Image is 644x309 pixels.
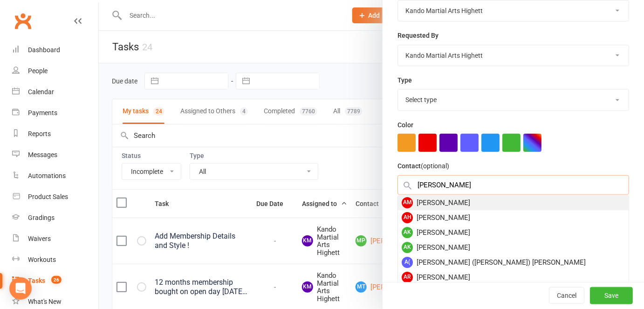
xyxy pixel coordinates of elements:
[28,130,51,137] div: Reports
[28,256,56,263] div: Workouts
[51,276,62,284] span: 26
[12,82,98,103] a: Calendar
[12,40,98,61] a: Dashboard
[590,288,633,304] button: Save
[398,255,629,270] div: [PERSON_NAME] ([PERSON_NAME]) [PERSON_NAME]
[402,212,413,223] span: AH
[28,172,66,179] div: Automations
[397,120,413,130] label: Color
[28,67,48,75] div: People
[402,272,413,283] span: AR
[398,210,629,225] div: [PERSON_NAME]
[12,186,98,207] a: Product Sales
[12,270,98,291] a: Tasks 26
[28,235,51,242] div: Waivers
[12,207,98,228] a: Gradings
[398,270,629,285] div: [PERSON_NAME]
[397,175,629,195] input: Search
[12,124,98,144] a: Reports
[12,165,98,186] a: Automations
[12,103,98,124] a: Payments
[28,46,60,54] div: Dashboard
[12,228,98,249] a: Waivers
[402,242,413,253] span: AK
[9,277,32,300] div: Open Intercom Messenger
[402,227,413,238] span: AK
[421,162,449,170] small: (optional)
[11,9,34,33] a: Clubworx
[12,249,98,270] a: Workouts
[397,161,449,171] label: Contact
[398,225,629,240] div: [PERSON_NAME]
[402,197,413,208] span: AM
[397,30,438,41] label: Requested By
[402,257,413,268] span: A(
[549,288,584,304] button: Cancel
[28,298,62,305] div: What's New
[28,214,55,221] div: Gradings
[12,61,98,82] a: People
[12,144,98,165] a: Messages
[28,88,54,96] div: Calendar
[397,75,412,85] label: Type
[28,277,45,284] div: Tasks
[28,151,57,158] div: Messages
[28,193,68,200] div: Product Sales
[398,195,629,210] div: [PERSON_NAME]
[28,109,57,117] div: Payments
[398,240,629,255] div: [PERSON_NAME]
